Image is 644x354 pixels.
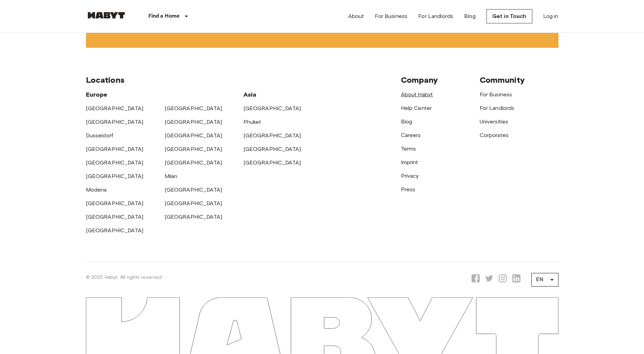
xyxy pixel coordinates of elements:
a: [GEOGRAPHIC_DATA] [86,146,144,152]
a: [GEOGRAPHIC_DATA] [86,105,144,112]
span: Asia [243,91,257,98]
a: Phuket [243,119,261,125]
a: Blog [401,118,412,125]
a: About Habyt [401,91,433,98]
span: Locations [86,75,125,85]
a: [GEOGRAPHIC_DATA] [86,159,144,166]
a: [GEOGRAPHIC_DATA] [165,200,222,206]
a: [GEOGRAPHIC_DATA] [243,105,301,112]
a: About [348,12,364,20]
a: [GEOGRAPHIC_DATA] [86,173,144,179]
span: Company [401,75,438,85]
a: Press [401,186,416,193]
p: Find a Home [148,12,180,20]
a: Log in [543,12,558,20]
a: Modena [86,186,107,193]
span: Europe [86,91,108,98]
a: Careers [401,132,421,138]
a: Dusseldorf [86,132,113,139]
a: Terms [401,145,416,152]
a: [GEOGRAPHIC_DATA] [86,214,144,220]
img: Habyt [86,12,127,19]
div: EN [531,270,558,289]
a: Corporates [480,132,509,138]
a: Help Center [401,105,432,111]
a: Imprint [401,159,418,165]
a: Milan [165,173,178,179]
a: [GEOGRAPHIC_DATA] [243,132,301,139]
a: [GEOGRAPHIC_DATA] [165,105,222,112]
a: [GEOGRAPHIC_DATA] [165,186,222,193]
a: [GEOGRAPHIC_DATA] [86,119,144,125]
a: [GEOGRAPHIC_DATA] [86,200,144,206]
a: [GEOGRAPHIC_DATA] [165,132,222,139]
a: [GEOGRAPHIC_DATA] [165,146,222,152]
a: For Landlords [480,105,515,111]
a: Universities [480,118,509,125]
span: Community [480,75,525,85]
a: [GEOGRAPHIC_DATA] [165,119,222,125]
a: For Business [480,91,512,98]
a: Blog [464,12,476,20]
a: [GEOGRAPHIC_DATA] [165,214,222,220]
a: [GEOGRAPHIC_DATA] [243,159,301,166]
a: Get in Touch [486,9,532,23]
a: [GEOGRAPHIC_DATA] [86,227,144,234]
a: [GEOGRAPHIC_DATA] [165,159,222,166]
a: Privacy [401,173,419,179]
a: For Business [375,12,407,20]
a: [GEOGRAPHIC_DATA] [243,146,301,152]
span: © 2025 Habyt. All rights reserved. [86,274,163,280]
a: For Landlords [418,12,453,20]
